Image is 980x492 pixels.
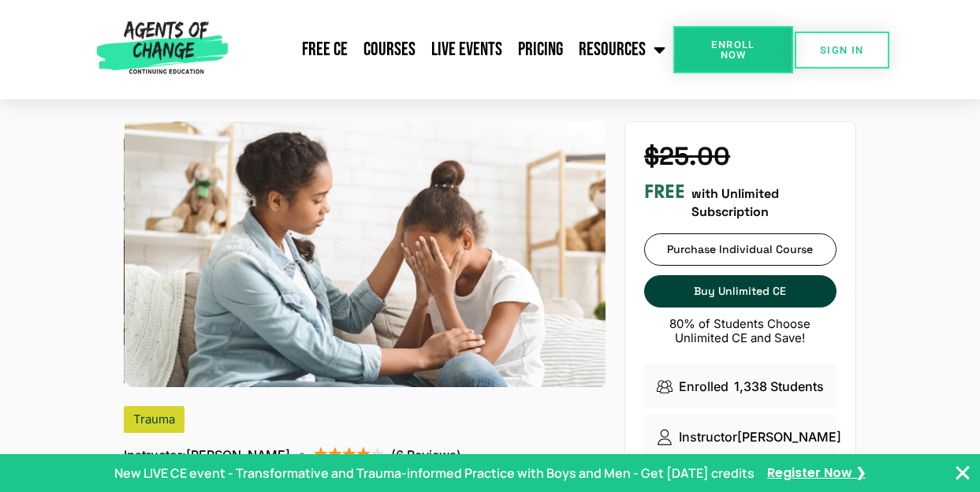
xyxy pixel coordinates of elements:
p: [PERSON_NAME] [124,445,290,464]
button: Close Banner [953,464,972,483]
p: 1,338 Students [734,377,824,396]
span: Buy Unlimited CE [694,285,786,298]
a: Pricing [510,30,571,69]
span: Enroll Now [699,39,768,60]
span: Instructor: [124,445,186,464]
p: (6 Reviews) [391,445,461,464]
a: Free CE [294,30,356,69]
div: with Unlimited Subscription [644,181,836,221]
img: Intergenerational Trauma (1 General CE Credit) [124,121,606,388]
a: Resources [571,30,673,69]
p: 80% of Students Choose Unlimited CE and Save! [644,317,836,345]
span: Purchase Individual Course [667,243,813,256]
a: Register Now ❯ [767,464,866,482]
p: Enrolled [679,377,728,396]
a: Buy Unlimited CE [644,275,836,307]
h3: FREE [644,181,685,203]
a: SIGN IN [795,32,889,69]
a: Enroll Now [673,26,793,73]
div: Trauma [124,406,184,433]
span: SIGN IN [820,45,864,55]
p: [PERSON_NAME] [737,427,841,446]
h4: $25.00 [644,141,836,171]
p: New LIVE CE event - Transformative and Trauma-informed Practice with Boys and Men - Get [DATE] cr... [114,464,755,483]
a: Live Events [423,30,510,69]
nav: Menu [234,30,673,69]
a: Purchase Individual Course [644,233,836,266]
a: Courses [356,30,423,69]
p: Instructor [679,427,737,446]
